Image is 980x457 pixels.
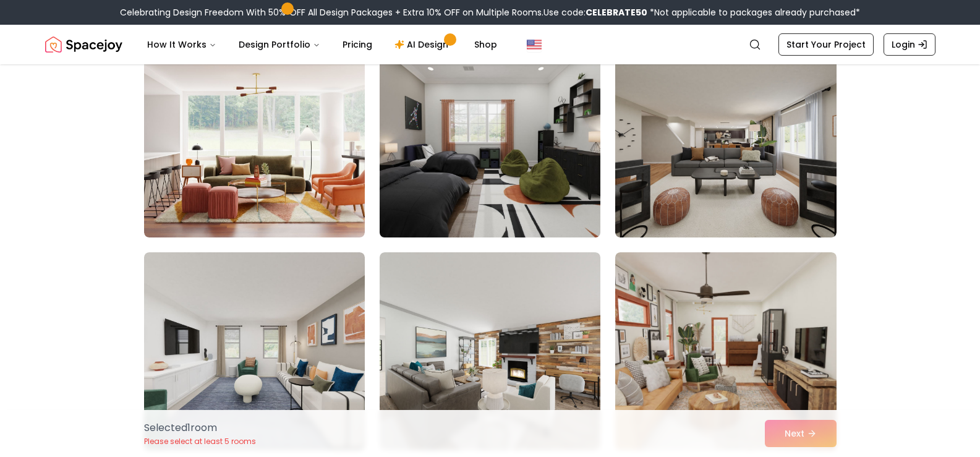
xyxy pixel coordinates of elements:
[778,33,874,56] a: Start Your Project
[333,32,382,57] a: Pricing
[586,6,647,19] b: CELEBRATE50
[144,40,365,237] img: Room room-55
[380,252,600,450] img: Room room-59
[144,437,256,446] p: Please select at least 5 rooms
[144,421,256,435] p: Selected 1 room
[647,6,860,19] span: *Not applicable to packages already purchased*
[464,32,507,57] a: Shop
[374,35,606,242] img: Room room-56
[385,32,462,57] a: AI Design
[45,32,122,57] img: Spacejoy Logo
[229,32,330,57] button: Design Portfolio
[884,33,935,56] a: Login
[615,40,836,237] img: Room room-57
[120,6,860,19] div: Celebrating Design Freedom With 50% OFF All Design Packages + Extra 10% OFF on Multiple Rooms.
[45,32,122,57] a: Spacejoy
[45,25,935,64] nav: Global
[137,32,507,57] nav: Main
[527,37,542,52] img: United States
[543,6,647,19] span: Use code:
[144,252,365,450] img: Room room-58
[615,252,836,450] img: Room room-60
[137,32,226,57] button: How It Works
